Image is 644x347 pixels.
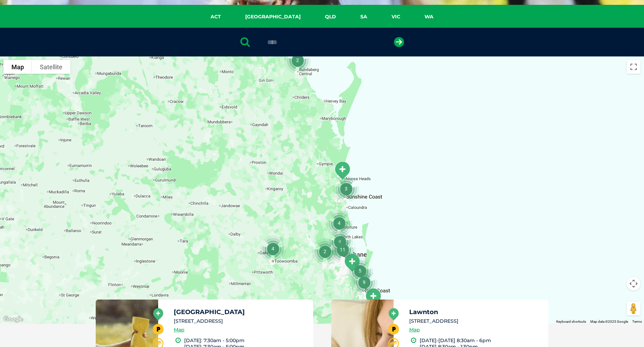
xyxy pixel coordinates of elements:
[627,60,641,74] button: Toggle fullscreen view
[362,285,385,310] div: Tweed Heads
[331,158,354,183] div: Noosa Civic
[2,315,25,324] a: Open this area in Google Maps (opens a new window)
[174,318,307,325] li: [STREET_ADDRESS]
[174,309,307,315] h5: [GEOGRAPHIC_DATA]
[344,255,376,287] div: 5
[409,326,420,334] a: Map
[556,319,586,324] button: Keyboard shortcuts
[627,302,641,315] button: Drag Pegman onto the map to open Street View
[233,13,313,21] a: [GEOGRAPHIC_DATA]
[379,13,412,21] a: VIC
[341,250,363,275] div: Beenleigh
[632,320,642,323] a: Terms (opens in new tab)
[282,44,314,76] div: 2
[590,320,628,323] span: Map data ©2025 Google
[198,13,233,21] a: ACT
[174,326,184,334] a: Map
[412,13,446,21] a: WA
[324,226,356,258] div: 9
[257,233,289,265] div: 4
[409,309,542,315] h5: Lawnton
[348,13,379,21] a: SA
[32,60,70,74] button: Show satellite imagery
[323,207,355,239] div: 4
[309,235,341,267] div: 2
[3,60,32,74] button: Show street map
[330,173,362,205] div: 3
[348,266,380,298] div: 9
[627,277,641,291] button: Map camera controls
[327,234,359,266] div: 11
[2,315,25,324] img: Google
[313,13,348,21] a: QLD
[409,318,542,325] li: [STREET_ADDRESS]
